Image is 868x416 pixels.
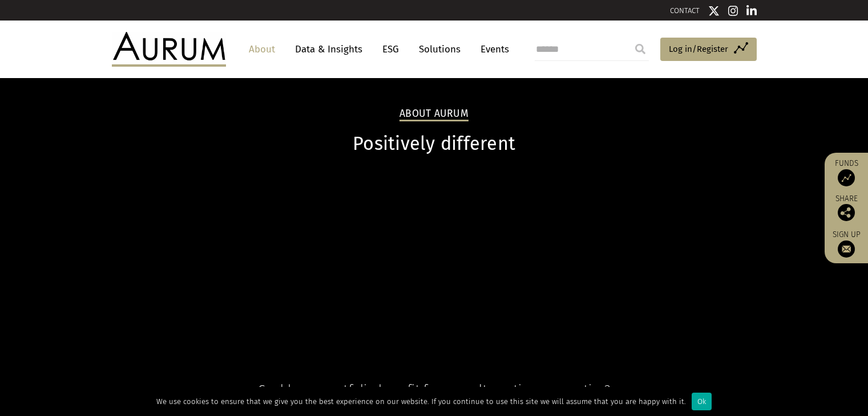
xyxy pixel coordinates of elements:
[112,133,757,155] h1: Positively different
[112,382,757,397] h4: Could your portfolio benefit from an alternative perspective?
[830,230,862,258] a: Sign up
[838,240,855,258] img: Sign up to our newsletter
[669,42,728,56] span: Log in/Register
[413,39,466,60] a: Solutions
[838,204,855,221] img: Share this post
[670,6,700,15] a: CONTACT
[708,5,720,17] img: Twitter icon
[377,39,405,60] a: ESG
[475,39,509,60] a: Events
[289,39,368,60] a: Data & Insights
[692,393,712,410] div: Ok
[243,39,281,60] a: About
[838,169,855,186] img: Access Funds
[830,195,862,221] div: Share
[830,158,862,186] a: Funds
[728,5,738,17] img: Instagram icon
[399,108,469,121] h2: About Aurum
[112,32,226,66] img: Aurum
[660,38,757,62] a: Log in/Register
[746,5,757,17] img: Linkedin icon
[629,38,652,60] input: Submit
